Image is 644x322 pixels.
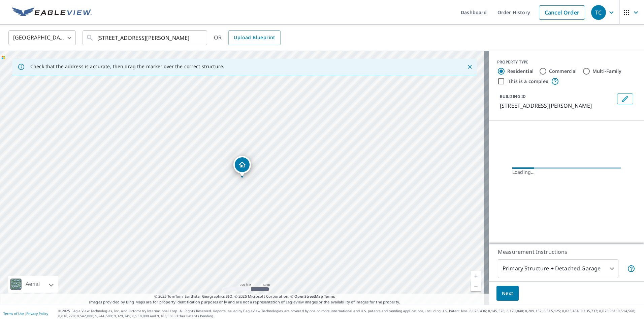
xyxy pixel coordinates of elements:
[154,294,335,299] span: © 2025 TomTom, Earthstar Geographics SIO, © 2025 Microsoft Corporation, ©
[592,68,622,75] label: Multi-Family
[3,311,24,316] a: Terms of Use
[30,63,224,70] p: Check that the address is accurate, then drag the marker over the correct structure.
[233,156,251,177] div: Dropped pin, building 1, Residential property, 157 Braddock Ave Hammonton, NJ 08037
[3,312,48,316] p: |
[8,276,58,293] div: Aerial
[498,259,618,278] div: Primary Structure + Detached Garage
[500,102,614,110] p: [STREET_ADDRESS][PERSON_NAME]
[8,28,76,47] div: [GEOGRAPHIC_DATA]
[591,5,606,20] div: TC
[539,5,585,20] a: Cancel Order
[465,62,474,71] button: Close
[228,30,280,45] a: Upload Blueprint
[234,33,275,42] span: Upload Blueprint
[498,248,635,256] p: Measurement Instructions
[97,28,193,47] input: Search by address or latitude-longitude
[24,276,42,293] div: Aerial
[507,68,534,75] label: Residential
[617,93,633,104] button: Edit building 1
[294,294,323,299] a: OpenStreetMap
[214,30,281,45] div: OR
[12,7,92,18] img: EV Logo
[500,93,526,99] p: BUILDING ID
[512,169,621,176] div: Loading…
[549,68,577,75] label: Commercial
[627,265,635,273] span: Your report will include the primary structure and a detached garage if one exists.
[497,59,636,65] div: PROPERTY TYPE
[324,294,335,299] a: Terms
[508,78,548,85] label: This is a complex
[26,311,48,316] a: Privacy Policy
[471,271,481,281] a: Current Level 17, Zoom In
[58,308,641,319] p: © 2025 Eagle View Technologies, Inc. and Pictometry International Corp. All Rights Reserved. Repo...
[471,281,481,291] a: Current Level 17, Zoom Out
[496,286,519,301] button: Next
[502,289,513,298] span: Next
